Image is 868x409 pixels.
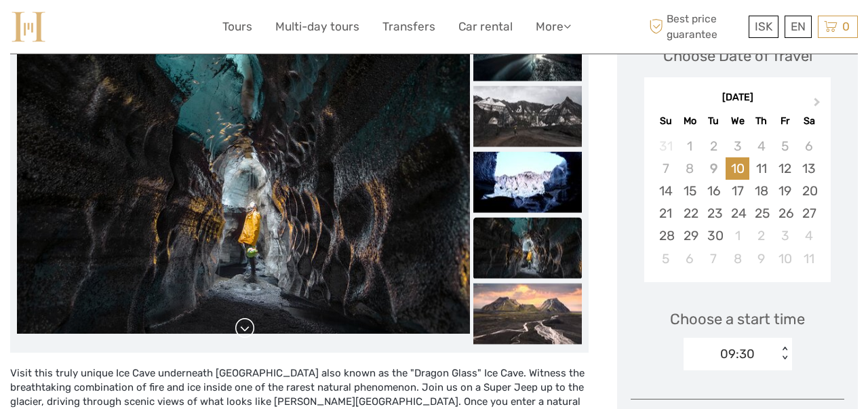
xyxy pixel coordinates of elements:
div: Not available Friday, September 5th, 2025 [773,135,797,157]
div: Choose Wednesday, September 17th, 2025 [726,180,749,202]
div: Choose Friday, September 19th, 2025 [773,180,797,202]
button: Next Month [808,94,829,116]
div: Not available Tuesday, September 2nd, 2025 [702,135,726,157]
div: Not available Saturday, September 6th, 2025 [797,135,821,157]
a: Tours [222,17,252,37]
div: Choose Sunday, September 28th, 2025 [654,225,677,247]
img: b1fb2c84a4c348a289499c71a4010bb6_slider_thumbnail.jpg [473,151,582,212]
div: Not available Monday, September 1st, 2025 [678,135,702,157]
div: Not available Thursday, September 4th, 2025 [749,135,773,157]
span: Best price guarantee [646,12,746,41]
div: < > [778,347,790,361]
div: Choose Date of Travel [663,45,812,66]
img: 975-fd72f77c-0a60-4403-8c23-69ec0ff557a4_logo_small.jpg [10,10,47,43]
div: Sa [797,112,821,130]
div: Choose Tuesday, September 23rd, 2025 [702,202,726,225]
img: 35a055ff8fe74cd4b58e04767fa824ae_slider_thumbnail.jpg [473,283,582,344]
img: fc570482f5b34c56b0be150f90ad75ae_slider_thumbnail.jpg [473,217,582,278]
span: 0 [840,20,852,33]
div: Not available Sunday, August 31st, 2025 [654,135,677,157]
p: We're away right now. Please check back later! [19,24,153,35]
div: 09:30 [720,345,755,363]
div: [DATE] [644,91,831,105]
div: Choose Wednesday, October 1st, 2025 [726,225,749,247]
div: Choose Monday, October 6th, 2025 [678,248,702,270]
div: Choose Friday, September 26th, 2025 [773,202,797,225]
div: Choose Saturday, September 20th, 2025 [797,180,821,202]
div: Choose Monday, September 22nd, 2025 [678,202,702,225]
div: Choose Monday, September 15th, 2025 [678,180,702,202]
div: Choose Friday, September 12th, 2025 [773,157,797,180]
div: Choose Saturday, September 27th, 2025 [797,202,821,225]
div: Tu [702,112,726,130]
div: Choose Sunday, September 21st, 2025 [654,202,677,225]
div: Choose Saturday, October 11th, 2025 [797,248,821,270]
button: Open LiveChat chat widget [156,21,172,37]
div: Su [654,112,677,130]
a: Multi-day tours [275,17,359,37]
div: Not available Wednesday, September 3rd, 2025 [726,135,749,157]
div: Not available Tuesday, September 9th, 2025 [702,157,726,180]
span: ISK [755,20,772,33]
div: Choose Wednesday, September 24th, 2025 [726,202,749,225]
div: Choose Thursday, September 11th, 2025 [749,157,773,180]
div: Choose Wednesday, October 8th, 2025 [726,248,749,270]
div: Choose Tuesday, October 7th, 2025 [702,248,726,270]
div: Choose Sunday, October 5th, 2025 [654,248,677,270]
div: Choose Friday, October 10th, 2025 [773,248,797,270]
div: We [726,112,749,130]
div: month 2025-09 [648,135,826,270]
a: More [536,17,571,37]
div: Not available Monday, September 8th, 2025 [678,157,702,180]
div: Choose Thursday, September 18th, 2025 [749,180,773,202]
div: Choose Wednesday, September 10th, 2025 [726,157,749,180]
div: Choose Thursday, October 2nd, 2025 [749,225,773,247]
div: Choose Saturday, October 4th, 2025 [797,225,821,247]
div: Th [749,112,773,130]
div: Not available Sunday, September 7th, 2025 [654,157,677,180]
a: Car rental [458,17,513,37]
div: Choose Thursday, October 9th, 2025 [749,248,773,270]
span: Choose a start time [670,309,805,330]
img: fc570482f5b34c56b0be150f90ad75ae_main_slider.jpg [17,32,470,334]
div: Choose Thursday, September 25th, 2025 [749,202,773,225]
div: Mo [678,112,702,130]
img: 420aa965c2094606b848068d663268ab_slider_thumbnail.jpg [473,85,582,147]
div: Choose Sunday, September 14th, 2025 [654,180,677,202]
div: Choose Tuesday, September 16th, 2025 [702,180,726,202]
div: Choose Friday, October 3rd, 2025 [773,225,797,247]
div: Fr [773,112,797,130]
div: Choose Monday, September 29th, 2025 [678,225,702,247]
div: Choose Tuesday, September 30th, 2025 [702,225,726,247]
div: Choose Saturday, September 13th, 2025 [797,157,821,180]
a: Transfers [382,17,435,37]
div: EN [785,16,812,38]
